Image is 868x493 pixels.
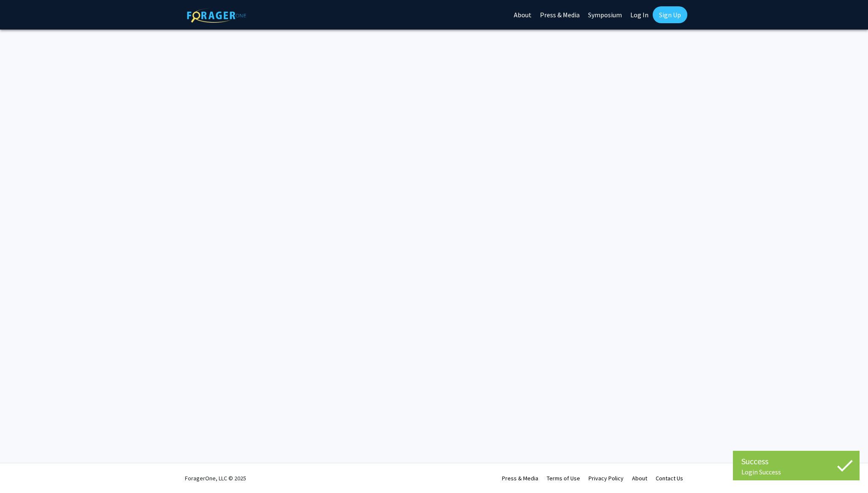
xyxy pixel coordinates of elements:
[656,474,683,482] a: Contact Us
[741,455,851,468] div: Success
[632,474,647,482] a: About
[502,474,538,482] a: Press & Media
[653,6,687,23] a: Sign Up
[589,474,624,482] a: Privacy Policy
[185,463,246,493] div: ForagerOne, LLC © 2025
[187,8,246,23] img: ForagerOne Logo
[547,474,580,482] a: Terms of Use
[741,468,851,476] div: Login Success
